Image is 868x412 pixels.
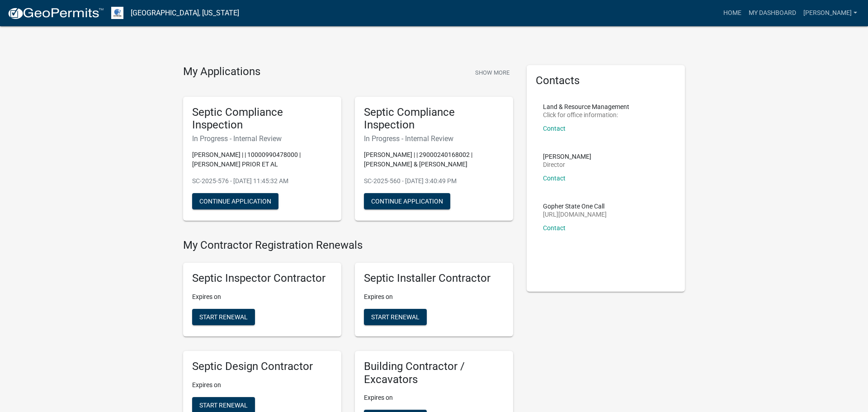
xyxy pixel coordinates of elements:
p: Click for office information: [543,112,629,118]
span: Start Renewal [199,401,248,408]
a: Home [720,5,745,22]
h5: Septic Compliance Inspection [192,106,332,132]
button: Start Renewal [364,309,427,325]
p: [PERSON_NAME] | | 29000240168002 | [PERSON_NAME] & [PERSON_NAME] [364,150,504,169]
h6: In Progress - Internal Review [364,134,504,143]
a: Contact [543,125,566,132]
p: Expires on [192,292,332,302]
h5: Septic Inspector Contractor [192,272,332,285]
h5: Building Contractor / Excavators [364,360,504,386]
p: [PERSON_NAME] [543,153,591,160]
a: Contact [543,175,566,182]
a: My Dashboard [745,5,800,22]
h4: My Contractor Registration Renewals [183,239,513,252]
h5: Septic Compliance Inspection [364,106,504,132]
a: [GEOGRAPHIC_DATA], [US_STATE] [131,5,239,21]
p: Expires on [364,292,504,302]
p: Land & Resource Management [543,104,629,110]
button: Continue Application [364,193,450,209]
h6: In Progress - Internal Review [192,134,332,143]
img: Otter Tail County, Minnesota [111,7,123,19]
p: SC-2025-560 - [DATE] 3:40:49 PM [364,176,504,186]
p: Expires on [364,393,504,403]
p: [PERSON_NAME] | | 10000990478000 | [PERSON_NAME] PRIOR ET AL [192,150,332,169]
p: SC-2025-576 - [DATE] 11:45:32 AM [192,176,332,186]
h5: Contacts [536,74,676,87]
a: Contact [543,224,566,232]
span: Start Renewal [199,313,248,320]
a: [PERSON_NAME] [800,5,861,22]
h5: Septic Design Contractor [192,360,332,373]
h5: Septic Installer Contractor [364,272,504,285]
button: Show More [472,65,513,80]
span: Start Renewal [371,313,420,320]
p: Expires on [192,380,332,390]
h4: My Applications [183,65,260,79]
p: Gopher State One Call [543,203,607,209]
p: [URL][DOMAIN_NAME] [543,211,607,218]
button: Start Renewal [192,309,255,325]
p: Director [543,161,591,168]
button: Continue Application [192,193,278,209]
